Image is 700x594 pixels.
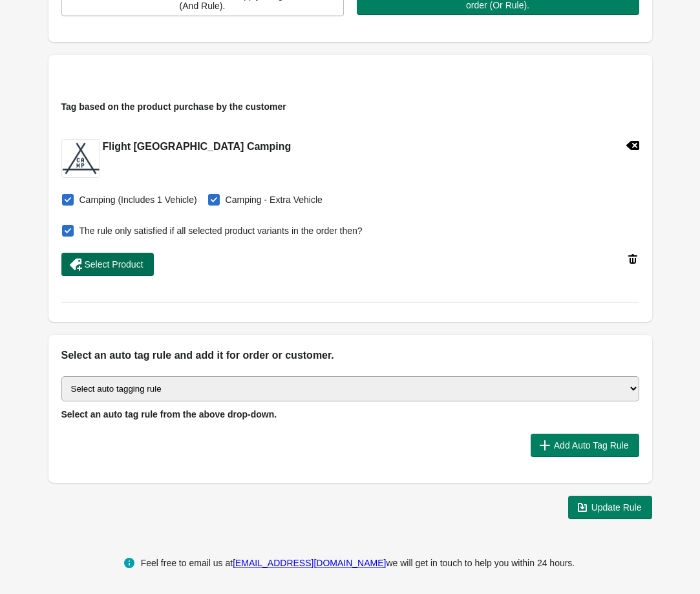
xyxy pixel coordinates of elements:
[80,224,363,237] span: The rule only satisfied if all selected product variants in the order then?
[85,259,143,270] span: Select Product
[61,253,154,276] button: Select Product
[591,502,642,513] span: Update Rule
[103,139,292,154] h2: Flight [GEOGRAPHIC_DATA] Camping
[61,348,639,363] h2: Select an auto tag rule and add it for order or customer.
[531,434,639,457] button: Add Auto Tag Rule
[226,193,323,206] span: Camping - Extra Vehicle
[80,193,197,206] span: Camping (Includes 1 Vehicle)
[568,496,652,519] button: Update Rule
[554,440,629,451] span: Add Auto Tag Rule
[233,558,386,568] a: [EMAIL_ADDRESS][DOMAIN_NAME]
[141,555,575,571] div: Feel free to email us at we will get in touch to help you within 24 hours.
[61,101,286,112] span: Tag based on the product purchase by the customer
[62,140,100,177] img: camp-100.jpg
[61,409,277,419] span: Select an auto tag rule from the above drop-down.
